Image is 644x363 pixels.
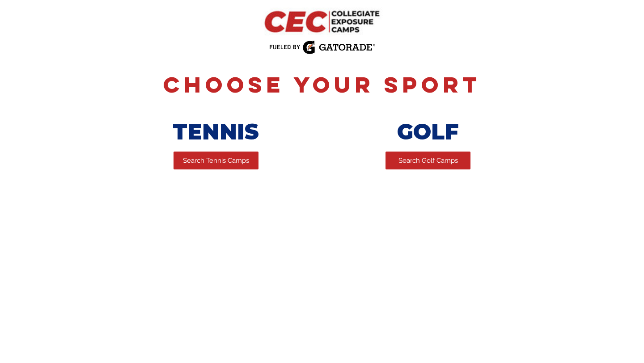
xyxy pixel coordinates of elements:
span: GOLF [397,119,458,145]
a: Search Golf Camps [386,152,470,169]
span: TENNIS [173,119,259,145]
span: Choose Your Sport [163,71,481,98]
a: Search Tennis Camps [174,152,258,169]
img: CEC Logo Primary.png [253,4,390,40]
span: Search Golf Camps [398,156,458,165]
span: Search Tennis Camps [183,156,249,165]
img: Fueled by Gatorade.png [269,40,375,55]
